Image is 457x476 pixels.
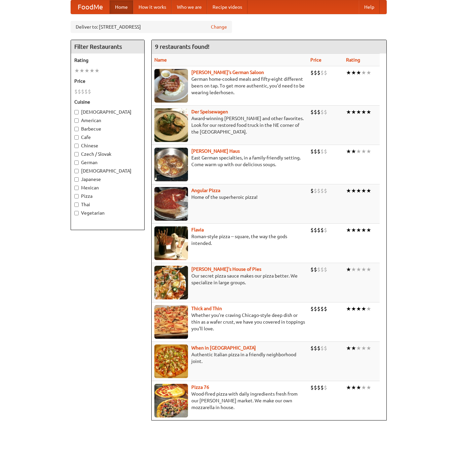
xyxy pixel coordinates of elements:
a: Thick and Thin [191,306,222,311]
input: Pizza [74,194,79,198]
li: $ [81,88,84,95]
li: ★ [356,187,361,194]
input: Japanese [74,177,79,182]
a: Recipe videos [207,0,247,14]
li: $ [314,226,317,234]
a: Help [359,0,380,14]
li: $ [324,384,327,391]
li: ★ [346,69,351,76]
li: $ [320,69,324,76]
li: $ [317,305,320,313]
p: Roman-style pizza -- square, the way the gods intended. [154,233,305,247]
a: [PERSON_NAME]'s German Saloon [191,70,264,75]
p: Whether you're craving Chicago-style deep dish or thin as a wafer crust, we have you covered in t... [154,312,305,332]
li: ★ [366,187,371,194]
li: ★ [346,226,351,234]
label: Cafe [74,134,141,141]
li: ★ [351,226,356,234]
li: ★ [351,69,356,76]
li: ★ [356,69,361,76]
li: ★ [361,384,366,391]
li: $ [310,226,314,234]
li: ★ [361,108,366,116]
input: Vegetarian [74,211,79,215]
img: kohlhaus.jpg [154,148,188,181]
label: [DEMOGRAPHIC_DATA] [74,168,141,174]
input: Chinese [74,144,79,148]
input: Barbecue [74,127,79,131]
li: ★ [356,266,361,273]
li: ★ [351,384,356,391]
h5: Price [74,78,141,84]
li: $ [310,344,314,352]
li: $ [317,344,320,352]
li: $ [317,69,320,76]
h5: Rating [74,57,141,64]
li: $ [320,384,324,391]
a: Angular Pizza [191,188,220,193]
li: ★ [351,108,356,116]
b: [PERSON_NAME] Haus [191,148,240,154]
li: ★ [84,67,89,74]
label: Thai [74,201,141,208]
input: Mexican [74,186,79,190]
li: $ [324,69,327,76]
li: ★ [366,226,371,234]
li: $ [317,384,320,391]
li: $ [310,384,314,391]
li: ★ [74,67,79,74]
p: Home of the superheroic pizza! [154,194,305,200]
label: Chinese [74,142,141,149]
img: luigis.jpg [154,266,188,299]
li: $ [78,88,81,95]
a: Change [211,24,227,30]
p: Our secret pizza sauce makes our pizza better. We specialize in large groups. [154,272,305,286]
li: $ [324,148,327,155]
li: ★ [356,226,361,234]
input: [DEMOGRAPHIC_DATA] [74,110,79,114]
input: Thai [74,203,79,207]
li: $ [320,305,324,313]
input: American [74,118,79,123]
li: ★ [356,384,361,391]
li: ★ [356,148,361,155]
a: Pizza 76 [191,385,209,390]
h5: Cuisine [74,99,141,105]
li: $ [317,187,320,194]
li: $ [314,384,317,391]
li: ★ [361,187,366,194]
label: [DEMOGRAPHIC_DATA] [74,109,141,115]
a: Flavia [191,227,204,232]
li: ★ [366,148,371,155]
img: flavia.jpg [154,226,188,260]
img: wheninrome.jpg [154,344,188,378]
li: ★ [361,69,366,76]
li: $ [324,305,327,313]
img: pizza76.jpg [154,384,188,417]
img: angular.jpg [154,187,188,221]
input: German [74,160,79,165]
li: ★ [346,148,351,155]
div: Deliver to: [STREET_ADDRESS] [71,21,232,33]
a: FoodMe [71,0,110,14]
li: $ [320,344,324,352]
label: Barbecue [74,125,141,132]
img: thick.jpg [154,305,188,339]
p: Authentic Italian pizza in a friendly neighborhood joint. [154,351,305,365]
li: ★ [361,148,366,155]
li: ★ [351,187,356,194]
input: Czech / Slovak [74,152,79,156]
li: $ [317,148,320,155]
b: Der Speisewagen [191,109,228,114]
label: Mexican [74,184,141,191]
input: [DEMOGRAPHIC_DATA] [74,169,79,173]
li: ★ [346,187,351,194]
li: ★ [79,67,84,74]
li: $ [314,108,317,116]
li: ★ [361,266,366,273]
b: [PERSON_NAME]'s House of Pies [191,266,261,272]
